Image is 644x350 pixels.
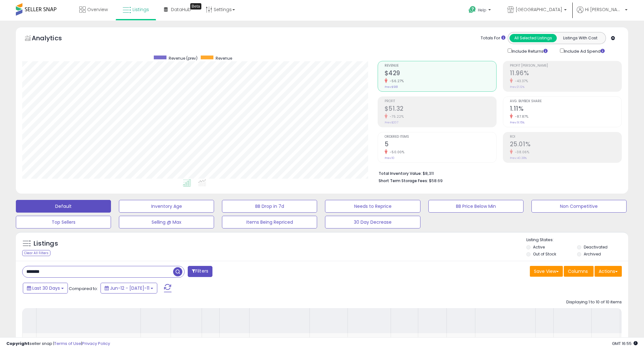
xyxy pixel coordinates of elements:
span: Compared to: [69,286,98,292]
h2: 1.11% [510,105,621,114]
div: Clear All Filters [22,250,50,256]
small: Prev: 9.15% [510,121,524,124]
span: Help [478,7,486,13]
h2: 11.96% [510,69,621,78]
p: Listing States: [526,237,628,243]
button: Top Sellers [16,216,111,228]
small: Prev: 10 [385,156,394,160]
span: Revenue [216,56,232,61]
button: Default [16,200,111,213]
label: Deactivated [584,244,608,250]
button: Listings With Cost [556,34,604,42]
button: Needs to Reprice [325,200,420,213]
div: Include Ad Spend [555,47,615,55]
button: Non Competitive [531,200,627,213]
small: Prev: $981 [385,85,398,89]
small: -38.06% [513,150,530,155]
b: Short Term Storage Fees: [379,178,428,183]
h2: 25.01% [510,141,621,149]
span: Columns [568,268,588,274]
span: Overview [87,6,108,13]
span: Avg. Buybox Share [510,100,621,103]
h5: Analytics [32,34,74,44]
button: Save View [530,266,563,277]
button: Filters [188,266,212,277]
a: Hi [PERSON_NAME] [577,6,628,21]
button: Inventory Age [119,200,214,213]
div: seller snap | | [6,341,110,347]
small: -56.27% [387,79,404,83]
h2: 5 [385,141,496,149]
button: BB Drop in 7d [222,200,317,213]
span: Revenue (prev) [169,56,198,61]
span: Listings [133,6,149,13]
span: Ordered Items [385,135,496,139]
small: -50.00% [387,150,405,155]
button: Selling @ Max [119,216,214,228]
span: Profit [385,100,496,103]
button: Items Being Repriced [222,216,317,228]
small: Prev: 21.12% [510,85,524,89]
span: DataHub [171,6,191,13]
span: Last 30 Days [32,285,60,291]
div: Totals For [481,35,505,41]
h5: Listings [34,239,58,248]
small: -87.87% [513,114,529,119]
small: Prev: $207 [385,121,398,124]
button: Last 30 Days [23,283,68,294]
span: [GEOGRAPHIC_DATA] [516,6,562,13]
button: BB Price Below Min [428,200,524,213]
span: Profit [PERSON_NAME] [510,64,621,68]
div: Tooltip anchor [190,3,201,10]
a: Privacy Policy [82,340,110,347]
label: Out of Stock [533,251,556,257]
button: 30 Day Decrease [325,216,420,228]
small: -43.37% [513,79,528,83]
button: All Selected Listings [510,34,557,42]
span: ROI [510,135,621,139]
a: Terms of Use [54,340,81,347]
i: Get Help [468,6,476,14]
span: 2025-08-11 16:55 GMT [612,340,638,347]
button: Actions [595,266,622,277]
strong: Copyright [6,340,29,347]
small: Prev: 40.38% [510,156,527,160]
button: Columns [564,266,594,277]
label: Archived [584,251,601,257]
li: $8,311 [379,169,617,177]
span: Jun-12 - [DATE]-11 [110,285,149,291]
h2: $51.32 [385,105,496,114]
span: Hi [PERSON_NAME] [585,6,623,13]
a: Help [464,1,497,21]
small: -75.22% [387,114,404,119]
div: Displaying 1 to 10 of 10 items [566,299,622,305]
div: Include Returns [503,47,555,55]
label: Active [533,244,545,250]
button: Jun-12 - [DATE]-11 [101,283,157,294]
span: Revenue [385,64,496,68]
h2: $429 [385,69,496,78]
b: Total Inventory Value: [379,171,422,176]
span: $58.69 [429,178,443,184]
